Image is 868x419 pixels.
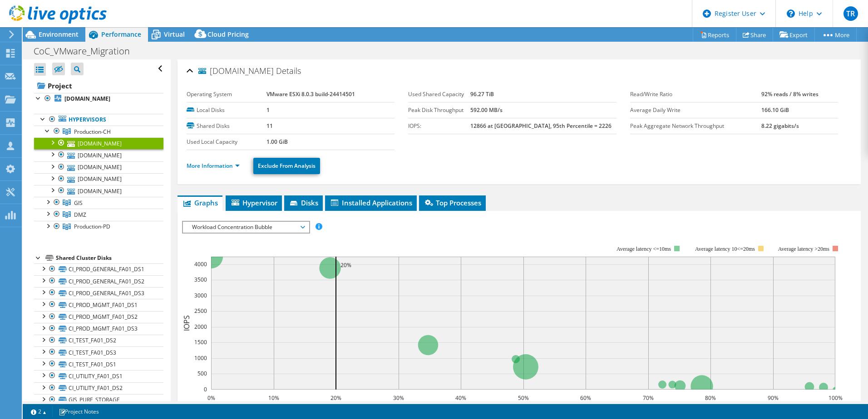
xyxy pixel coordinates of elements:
a: CI_PROD_GENERAL_FA01_DS1 [34,263,163,275]
b: [DOMAIN_NAME] [64,95,110,102]
text: 2000 [194,323,207,331]
span: Workload Concentration Bubble [187,222,304,233]
span: Production-CH [74,128,111,136]
span: [DOMAIN_NAME] [198,67,274,76]
text: IOPS [182,315,192,331]
label: Shared Disks [187,122,266,131]
a: CI_UTILITY_FA01_DS2 [34,382,163,394]
text: 10% [268,394,279,402]
a: CI_PROD_GENERAL_FA01_DS3 [34,287,163,299]
span: Details [276,65,301,76]
span: Environment [39,30,79,39]
b: VMware ESXi 8.0.3 build-24414501 [266,90,355,98]
span: TR [843,6,858,21]
b: 166.10 GiB [761,106,789,114]
text: 80% [705,394,716,402]
text: 500 [197,370,207,377]
a: More Information [187,162,240,170]
text: 0% [207,394,215,402]
a: GIS [34,197,163,209]
text: 90% [768,394,779,402]
a: CI_TEST_FA01_DS3 [34,346,163,358]
text: 3000 [194,292,207,299]
label: Local Disks [187,106,266,115]
label: Used Shared Capacity [408,90,470,99]
a: Exclude From Analysis [253,158,320,174]
a: Production-CH [34,126,163,137]
b: 12866 at [GEOGRAPHIC_DATA], 95th Percentile = 2226 [470,122,612,130]
tspan: Average latency <=10ms [616,246,671,252]
a: Reports [693,28,736,42]
text: 20% [330,394,341,402]
a: Share [736,28,773,42]
a: CI_TEST_FA01_DS2 [34,335,163,346]
span: Graphs [182,198,218,207]
a: [DOMAIN_NAME] [34,93,163,105]
b: 11 [266,122,273,130]
div: Shared Cluster Disks [56,253,163,263]
label: Operating System [187,90,266,99]
label: Peak Disk Throughput [408,106,470,115]
a: More [814,28,857,42]
a: CI_PROD_GENERAL_FA01_DS2 [34,275,163,287]
a: CI_PROD_MGMT_FA01_DS2 [34,311,163,323]
text: 2500 [194,307,207,315]
b: 1.00 GiB [266,138,288,146]
a: Project Notes [52,406,105,417]
a: 2 [25,406,53,417]
a: [DOMAIN_NAME] [34,185,163,197]
svg: \n [787,10,795,18]
a: CI_UTILITY_FA01_DS1 [34,370,163,382]
text: 50% [518,394,529,402]
span: DMZ [74,211,86,219]
a: DMZ [34,209,163,220]
a: [DOMAIN_NAME] [34,161,163,173]
span: Disks [289,198,318,207]
span: Production-PD [74,223,110,230]
text: 40% [455,394,466,402]
a: Hypervisors [34,114,163,126]
span: GIS [74,199,83,207]
a: Export [773,28,815,42]
span: Virtual [164,30,185,39]
text: 70% [643,394,654,402]
label: Peak Aggregate Network Throughput [630,122,762,131]
span: Installed Applications [330,198,412,207]
a: CI_TEST_FA01_DS1 [34,358,163,370]
span: Performance [101,30,141,39]
tspan: Average latency 10<=20ms [695,246,755,252]
label: Read/Write Ratio [630,90,762,99]
a: CI_PROD_MGMT_FA01_DS1 [34,299,163,311]
b: 1 [266,106,270,114]
label: IOPS: [408,122,470,131]
text: 0 [204,385,207,393]
b: 96.27 TiB [470,90,494,98]
a: [DOMAIN_NAME] [34,137,163,149]
span: Top Processes [424,198,481,207]
text: 100% [828,394,842,402]
span: Cloud Pricing [207,30,249,39]
a: [DOMAIN_NAME] [34,149,163,161]
a: GIS_PURE_STORAGE [34,394,163,406]
text: 4000 [194,260,207,268]
h1: CoC_VMware_Migration [30,46,144,56]
label: Used Local Capacity [187,137,266,146]
text: 1000 [194,354,207,362]
b: 8.22 gigabits/s [761,122,799,130]
text: 60% [580,394,591,402]
text: 3500 [194,276,207,283]
text: 30% [393,394,404,402]
a: CI_PROD_MGMT_FA01_DS3 [34,323,163,335]
b: 92% reads / 8% writes [761,90,819,98]
a: [DOMAIN_NAME] [34,173,163,185]
a: Production-PD [34,221,163,233]
label: Average Daily Write [630,106,762,115]
a: Project [34,78,163,93]
text: 20% [340,261,351,269]
span: Hypervisor [230,198,277,207]
text: Average latency >20ms [778,246,829,252]
b: 592.00 MB/s [470,106,503,114]
text: 1500 [194,338,207,346]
